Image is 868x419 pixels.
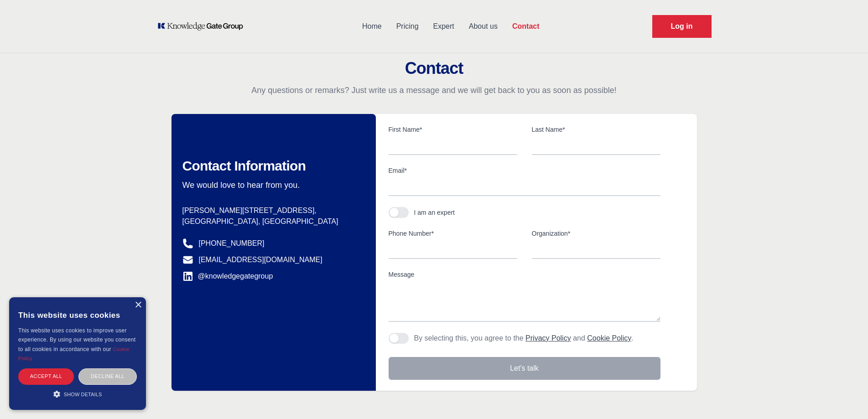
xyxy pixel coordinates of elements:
[414,208,455,217] div: I am an expert
[78,368,137,384] div: Decline all
[389,270,660,279] label: Message
[414,333,634,344] p: By selecting this, you agree to the and .
[18,389,137,398] div: Show details
[532,125,660,134] label: Last Name*
[652,15,712,38] a: Request Demo
[525,334,571,342] a: Privacy Policy
[199,238,265,249] a: [PHONE_NUMBER]
[157,22,249,31] a: KOL Knowledge Platform: Talk to Key External Experts (KEE)
[182,271,273,282] a: @knowledgegategroup
[532,229,660,238] label: Organization*
[18,368,74,384] div: Accept all
[389,15,426,38] a: Pricing
[389,357,660,380] button: Let's talk
[64,392,102,397] span: Show details
[135,302,141,309] div: Close
[355,15,389,38] a: Home
[199,254,322,265] a: [EMAIL_ADDRESS][DOMAIN_NAME]
[505,15,547,38] a: Contact
[389,125,517,134] label: First Name*
[587,334,631,342] a: Cookie Policy
[182,180,354,191] p: We would love to hear from you.
[462,15,505,38] a: About us
[182,205,354,216] p: [PERSON_NAME][STREET_ADDRESS],
[18,327,135,352] span: This website uses cookies to improve user experience. By using our website you consent to all coo...
[389,229,517,238] label: Phone Number*
[426,15,462,38] a: Expert
[822,375,868,419] iframe: Chat Widget
[182,158,354,174] h2: Contact Information
[18,304,137,326] div: This website uses cookies
[182,216,354,227] p: [GEOGRAPHIC_DATA], [GEOGRAPHIC_DATA]
[389,166,660,175] label: Email*
[18,347,130,361] a: Cookie Policy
